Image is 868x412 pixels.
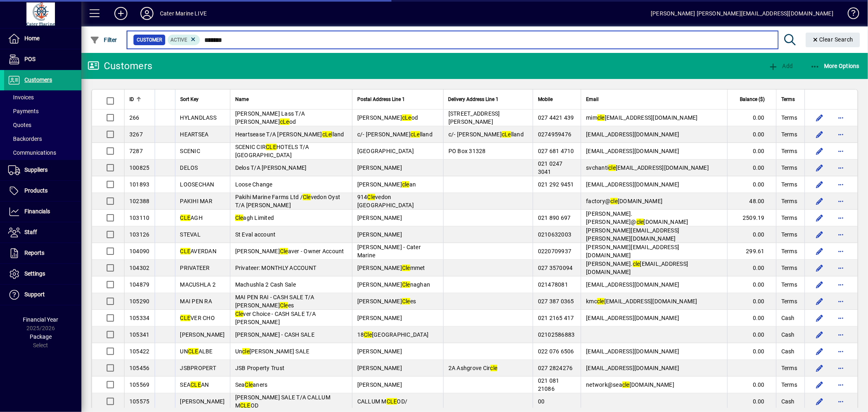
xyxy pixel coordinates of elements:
span: 0220709937 [538,248,572,254]
span: [EMAIL_ADDRESS][DOMAIN_NAME] [586,148,679,154]
button: Edit [813,295,826,308]
button: Edit [813,345,826,358]
a: Settings [4,264,81,284]
span: ID [129,95,134,104]
span: PAKIHI MAR [180,198,213,204]
button: More options [834,362,847,375]
button: More options [834,178,847,191]
span: [PERSON_NAME] [357,381,402,388]
span: Delivery Address Line 1 [448,95,499,104]
span: [PERSON_NAME][EMAIL_ADDRESS][DOMAIN_NAME] [586,244,679,259]
span: Home [24,35,39,42]
button: More options [834,211,847,224]
span: [PERSON_NAME] SALE T/A CALLUM M OD [235,394,330,409]
span: Clear Search [812,36,854,43]
span: Terms [781,281,797,289]
span: Sea aners [235,381,268,388]
span: 3267 [129,131,143,138]
span: 0274959476 [538,131,572,138]
td: 0.00 [727,293,776,310]
span: Pakihi Marine Farms Ltd / vedon Oyst T/A [PERSON_NAME] [235,194,341,208]
a: Staff [4,222,81,243]
span: MACUSHLA 2 [180,281,216,288]
button: More options [834,311,847,324]
span: PRIVATEER [180,265,210,271]
span: Add [768,63,793,69]
mat-chip: Activation Status: Active [168,35,200,45]
em: CLE [266,144,276,150]
div: Mobile [538,95,576,104]
span: 027 4421 439 [538,114,574,121]
span: Cash [781,314,795,322]
span: [PERSON_NAME] [357,215,402,221]
td: 0.00 [727,377,776,393]
span: PO Box 31328 [448,148,486,154]
td: 2509.19 [727,210,776,226]
a: Invoices [4,90,81,104]
span: 021 890 697 [538,215,571,221]
em: CLE [180,248,191,254]
span: Quotes [8,122,31,128]
span: [PERSON_NAME].[PERSON_NAME]@ [DOMAIN_NAME] [586,210,689,225]
div: Cater Marine LIVE [160,7,207,20]
span: [PERSON_NAME] mmet [357,265,425,271]
span: 027 387 0365 [538,298,574,305]
span: [EMAIL_ADDRESS][DOMAIN_NAME] [586,281,679,288]
span: [PERSON_NAME] [357,231,402,238]
button: Edit [813,378,826,391]
span: Invoices [8,94,34,101]
a: Financials [4,202,81,222]
em: cle [608,164,616,171]
a: Reports [4,243,81,263]
button: More options [834,145,847,158]
span: Terms [781,264,797,272]
span: [EMAIL_ADDRESS][DOMAIN_NAME] [586,315,679,321]
span: [PERSON_NAME][EMAIL_ADDRESS][PERSON_NAME][DOMAIN_NAME] [586,227,679,242]
a: Products [4,181,81,201]
span: 914 vedon [GEOGRAPHIC_DATA] [357,194,414,208]
em: Cle [235,311,243,317]
span: [PERSON_NAME] od [357,114,418,121]
span: [PERSON_NAME] [357,315,402,321]
span: [EMAIL_ADDRESS][DOMAIN_NAME] [586,131,679,138]
em: CLE [180,315,191,321]
button: More options [834,261,847,274]
em: cle [636,219,644,225]
span: [EMAIL_ADDRESS][DOMAIN_NAME] [586,348,679,355]
span: Settings [24,270,45,277]
span: Customer [137,36,162,44]
span: HEARTSEA [180,131,209,138]
em: Cle [245,381,253,388]
span: More Options [810,63,860,69]
span: [PERSON_NAME] - Cater Marine [357,244,421,259]
span: Cash [781,331,795,339]
em: cLe [402,114,411,121]
span: svchanti [EMAIL_ADDRESS][DOMAIN_NAME] [586,164,709,171]
span: VER CHO [180,315,215,321]
em: CLE [180,215,191,221]
span: 027 681 4710 [538,148,574,154]
span: Active [171,37,188,43]
button: Clear [806,33,860,47]
button: Edit [813,111,826,124]
span: Terms [781,164,797,172]
span: agh Limited [235,215,274,221]
em: cLe [411,131,420,138]
span: 103110 [129,215,150,221]
span: Products [24,187,48,194]
span: [PERSON_NAME] [180,398,225,405]
span: CALLUM M OD/ [357,398,408,405]
em: CLE [240,402,251,409]
span: LOOSECHAN [180,181,214,188]
em: Cle [303,194,311,200]
span: SEA AN [180,381,209,388]
span: 105341 [129,331,150,338]
td: 0.00 [727,393,776,410]
span: Terms [781,230,797,239]
span: Privateer: MONTHLY ACCOUNT [235,265,317,271]
span: factory@ [DOMAIN_NAME] [586,198,662,204]
em: cLe [502,131,511,138]
span: 022 076 6506 [538,348,574,355]
td: 0.00 [727,176,776,193]
button: Add [766,59,795,73]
